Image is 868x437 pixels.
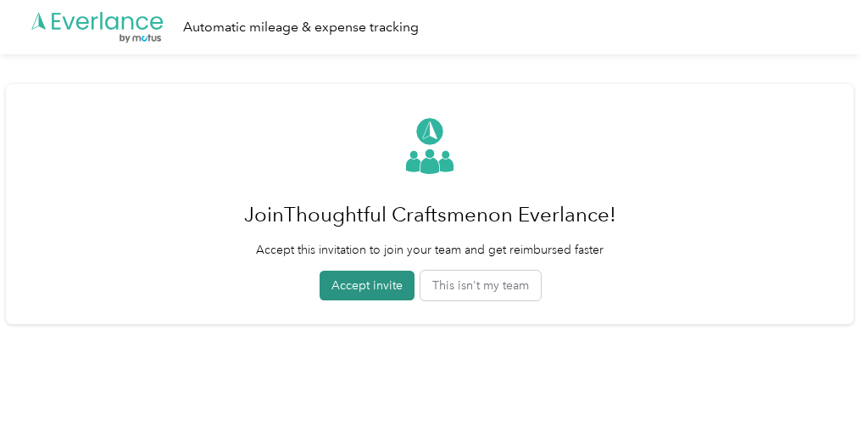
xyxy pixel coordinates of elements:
[320,271,415,300] button: Accept invite
[183,17,419,38] div: Automatic mileage & expense tracking
[244,241,616,259] p: Accept this invitation to join your team and get reimbursed faster
[244,194,616,235] h1: Join Thoughtful Craftsmen on Everlance!
[420,271,541,300] button: This isn't my team
[773,342,868,437] iframe: Everlance-gr Chat Button Frame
